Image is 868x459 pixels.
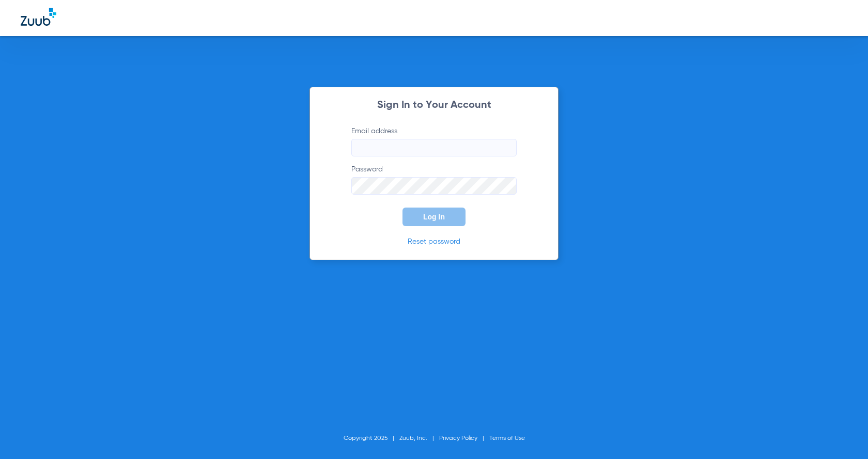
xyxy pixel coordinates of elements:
[439,435,477,441] a: Privacy Policy
[423,213,445,221] span: Log In
[351,177,517,195] input: Password
[351,164,517,195] label: Password
[351,126,517,156] label: Email address
[344,433,399,444] li: Copyright 2025
[816,409,868,459] iframe: Chat Widget
[408,238,460,245] a: Reset password
[21,8,56,26] img: Zuub Logo
[489,435,525,441] a: Terms of Use
[336,100,532,110] h2: Sign In to Your Account
[399,433,439,444] li: Zuub, Inc.
[351,139,517,156] input: Email address
[402,208,466,226] button: Log In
